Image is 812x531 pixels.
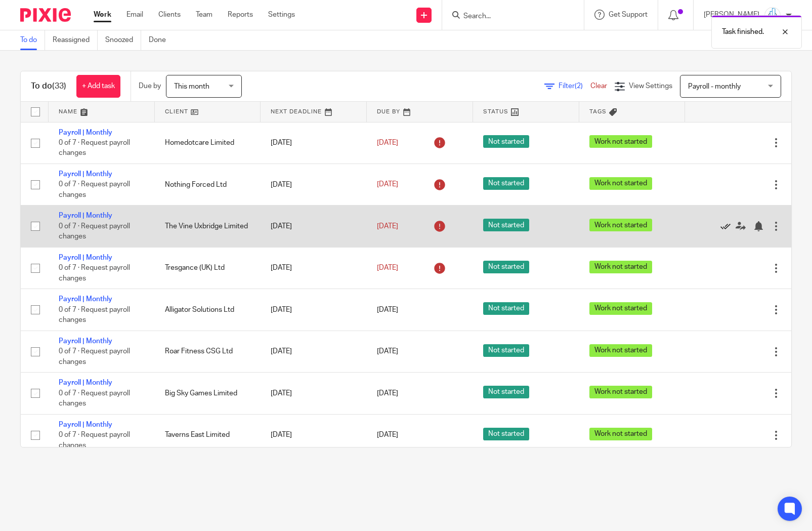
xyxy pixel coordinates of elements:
span: Work not started [589,261,652,273]
td: [DATE] [261,414,367,456]
span: Not started [483,428,529,440]
a: Payroll | Monthly [59,254,112,261]
span: Not started [483,135,529,148]
td: [DATE] [261,206,367,247]
a: Payroll | Monthly [59,421,112,428]
a: Clear [590,83,607,90]
td: [DATE] [261,373,367,414]
span: [DATE] [377,348,398,355]
a: Reports [228,10,253,20]
span: Work not started [589,219,652,231]
a: Payroll | Monthly [59,338,112,345]
span: Not started [483,344,529,357]
a: Team [196,10,212,20]
h1: To do [31,81,66,92]
a: Settings [268,10,295,20]
td: Homedotcare Limited [155,122,261,164]
span: Payroll - monthly [688,83,741,90]
span: [DATE] [377,264,398,271]
p: Task finished. [722,27,764,37]
span: 0 of 7 · Request payroll changes [59,264,130,282]
span: Work not started [589,428,652,440]
a: Payroll | Monthly [59,296,112,303]
a: To do [20,30,45,50]
span: [DATE] [377,306,398,313]
span: [DATE] [377,431,398,438]
span: Work not started [589,302,652,315]
span: [DATE] [377,223,398,230]
td: Big Sky Games Limited [155,373,261,414]
span: Not started [483,261,529,273]
span: Not started [483,302,529,315]
span: Not started [483,219,529,231]
td: Tresgance (UK) Ltd [155,247,261,289]
span: [DATE] [377,181,398,188]
span: Not started [483,386,529,398]
a: Done [149,30,174,50]
span: This month [174,83,209,90]
td: Taverns East Limited [155,414,261,456]
span: (2) [575,83,583,90]
a: Clients [158,10,181,20]
td: Nothing Forced Ltd [155,164,261,205]
td: Roar Fitness CSG Ltd [155,331,261,372]
span: Work not started [589,386,652,398]
span: [DATE] [377,139,398,146]
span: [DATE] [377,390,398,397]
span: Filter [559,83,590,90]
span: 0 of 7 · Request payroll changes [59,431,130,449]
a: Snoozed [105,30,141,50]
span: Not started [483,177,529,190]
span: 0 of 7 · Request payroll changes [59,306,130,324]
span: (33) [52,82,66,90]
a: Work [94,10,111,20]
span: Work not started [589,344,652,357]
p: Due by [139,81,161,91]
a: Reassigned [53,30,98,50]
a: Payroll | Monthly [59,212,112,219]
a: Payroll | Monthly [59,379,112,386]
span: View Settings [629,83,672,90]
a: Payroll | Monthly [59,171,112,178]
a: + Add task [76,75,120,98]
img: Pixie [20,8,71,22]
span: Work not started [589,177,652,190]
span: 0 of 7 · Request payroll changes [59,348,130,365]
a: Payroll | Monthly [59,129,112,136]
td: [DATE] [261,289,367,331]
span: Tags [589,109,607,114]
td: The Vine Uxbridge Limited [155,206,261,247]
td: [DATE] [261,247,367,289]
span: 0 of 7 · Request payroll changes [59,139,130,157]
span: 0 of 7 · Request payroll changes [59,390,130,407]
span: 0 of 7 · Request payroll changes [59,223,130,240]
a: Email [126,10,143,20]
span: 0 of 7 · Request payroll changes [59,181,130,199]
td: [DATE] [261,331,367,372]
td: [DATE] [261,164,367,205]
span: Work not started [589,135,652,148]
td: Alligator Solutions Ltd [155,289,261,331]
img: Logo_PNG.png [764,7,781,23]
a: Mark as done [720,221,736,231]
td: [DATE] [261,122,367,164]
